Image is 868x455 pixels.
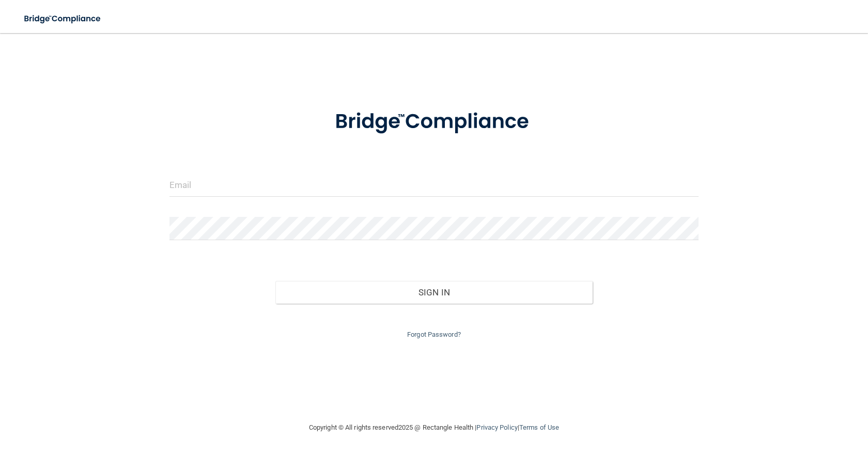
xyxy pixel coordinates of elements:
[314,95,554,149] img: bridge_compliance_login_screen.278c3ca4.svg
[476,423,517,431] a: Privacy Policy
[16,8,111,29] img: bridge_compliance_login_screen.278c3ca4.svg
[275,281,593,304] button: Sign In
[245,411,623,444] div: Copyright © All rights reserved 2025 @ Rectangle Health | |
[519,423,559,431] a: Terms of Use
[169,174,699,197] input: Email
[407,331,461,338] a: Forgot Password?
